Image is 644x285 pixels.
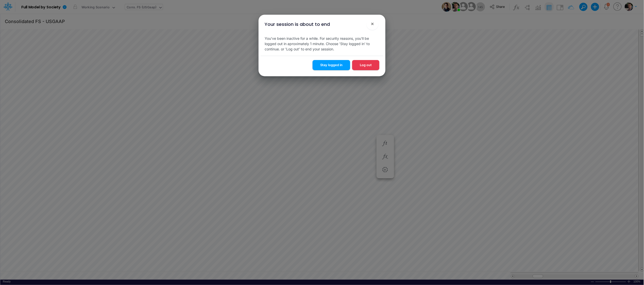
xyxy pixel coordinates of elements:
[366,18,379,30] button: Close
[261,32,383,56] div: You've been inactive for a while. For security reasons, you'll be logged out in aproximately 1 mi...
[352,60,379,70] button: Log out
[265,21,330,28] div: Your session is about to end
[371,21,374,27] span: ×
[313,60,350,70] button: Stay logged in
